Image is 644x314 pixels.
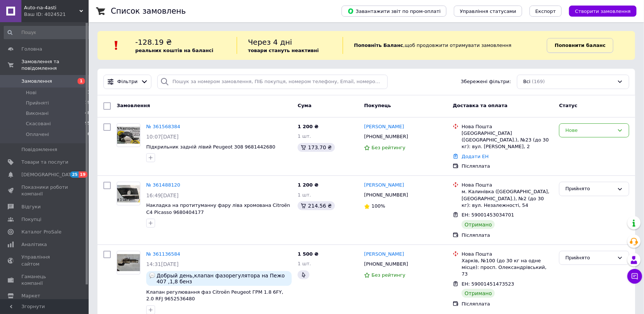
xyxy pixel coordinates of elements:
span: Відгуки [21,204,41,210]
div: Нове [565,127,614,134]
button: Чат з покупцем [627,269,642,284]
div: Післяплата [462,232,553,239]
div: , щоб продовжити отримувати замовлення [343,37,547,54]
span: Через 4 дні [248,38,292,47]
span: Прийняті [26,100,49,106]
span: Скасовані [26,120,51,127]
span: 19 [79,171,87,178]
a: Підкрильник задній лівий Peugeot 308 9681442680 [146,144,275,150]
span: 1 шт. [298,261,311,266]
span: Управління статусами [460,8,516,14]
div: Післяплата [462,301,553,307]
div: Нова Пошта [462,251,553,257]
span: Виконані [26,110,49,117]
span: Каталог ProSale [21,229,61,235]
img: :speech_balloon: [149,273,155,279]
div: Харків, №100 (до 30 кг на одне місце): просп. Олександрівський, 73 [462,257,553,278]
span: 1 [78,78,85,84]
span: Покупець [364,103,391,108]
div: [PHONE_NUMBER] [363,132,410,141]
button: Завантажити звіт по пром-оплаті [342,6,446,17]
span: Експорт [535,8,556,14]
div: м. Калинівка ([GEOGRAPHIC_DATA], [GEOGRAPHIC_DATA].), №2 (до 30 кг): вул. Незалежності, 54 [462,188,553,209]
img: Фото товару [117,185,140,202]
span: Аналітика [21,241,47,248]
a: Фото товару [117,182,140,205]
a: Фото товару [117,123,140,147]
span: 48 [85,110,90,117]
span: Покупці [21,216,41,223]
span: Нові [26,89,37,96]
span: Повідомлення [21,146,57,153]
div: Прийнято [565,254,614,262]
b: Поповніть Баланс [354,42,403,48]
a: № 361136584 [146,251,180,257]
img: Фото товару [117,127,140,144]
span: -128.19 ₴ [135,38,172,47]
img: Фото товару [117,254,140,272]
span: Гаманець компанії [21,273,68,287]
span: 16:49[DATE] [146,192,179,198]
span: Без рейтингу [371,145,405,150]
a: [PERSON_NAME] [364,123,404,130]
span: Створити замовлення [575,8,631,14]
span: Auto-na-4asti [24,4,79,11]
a: Накладка на протитуманну фару ліва хромована Citroën C4 Picasso 9680404177 [146,202,290,215]
span: Без рейтингу [371,272,405,278]
a: [PERSON_NAME] [364,182,404,189]
span: [DEMOGRAPHIC_DATA] [21,171,76,178]
b: реальних коштів на балансі [135,48,213,53]
div: Нова Пошта [462,123,553,130]
span: 1 200 ₴ [298,182,318,188]
span: Збережені фільтри: [461,78,511,85]
span: Замовлення [117,103,150,108]
span: ЕН: 59001451473523 [462,281,514,287]
a: № 361488120 [146,182,180,188]
a: Клапан регулювання фаз Citroёn Peugeot ГРМ 1.8 6FY, 2.0 RFJ 9652536480 [146,289,283,302]
span: 1 шт. [298,133,311,139]
input: Пошук [4,26,91,39]
span: 14:31[DATE] [146,261,179,267]
span: (169) [532,79,545,84]
span: Всі [523,78,531,85]
span: 10:07[DATE] [146,134,179,140]
b: товари стануть неактивні [248,48,319,53]
h1: Список замовлень [111,7,186,16]
div: 173.70 ₴ [298,143,335,152]
span: 95 [85,120,90,127]
span: Показники роботи компанії [21,184,68,197]
span: Завантажити звіт по пром-оплаті [347,8,441,14]
span: Замовлення [21,78,52,85]
div: Отримано [462,289,495,298]
button: Експорт [530,6,562,17]
span: 19 [85,100,90,106]
div: Ваш ID: 4024521 [24,11,89,18]
span: 25 [70,171,79,178]
button: Створити замовлення [569,6,637,17]
span: Доставка та оплата [453,103,507,108]
span: ЕН: 59001453034701 [462,212,514,218]
span: Добрый день,клапан фазорегулятора на Пежо 407 ,1,8 бенз [157,273,289,284]
div: 214.56 ₴ [298,201,335,210]
a: [PERSON_NAME] [364,251,404,258]
span: Оплачені [26,131,49,138]
div: Післяплата [462,163,553,170]
a: Фото товару [117,251,140,274]
span: 1 шт. [298,192,311,198]
a: № 361568384 [146,124,180,129]
span: 100% [371,203,385,209]
div: Прийнято [565,185,614,193]
span: Головна [21,46,42,52]
div: Нова Пошта [462,182,553,188]
div: [PHONE_NUMBER] [363,259,410,269]
a: Поповнити баланс [547,38,613,53]
div: Отримано [462,220,495,229]
button: Управління статусами [454,6,522,17]
span: Фільтри [117,78,138,85]
span: Статус [559,103,578,108]
span: 1 200 ₴ [298,124,318,129]
span: Cума [298,103,311,108]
